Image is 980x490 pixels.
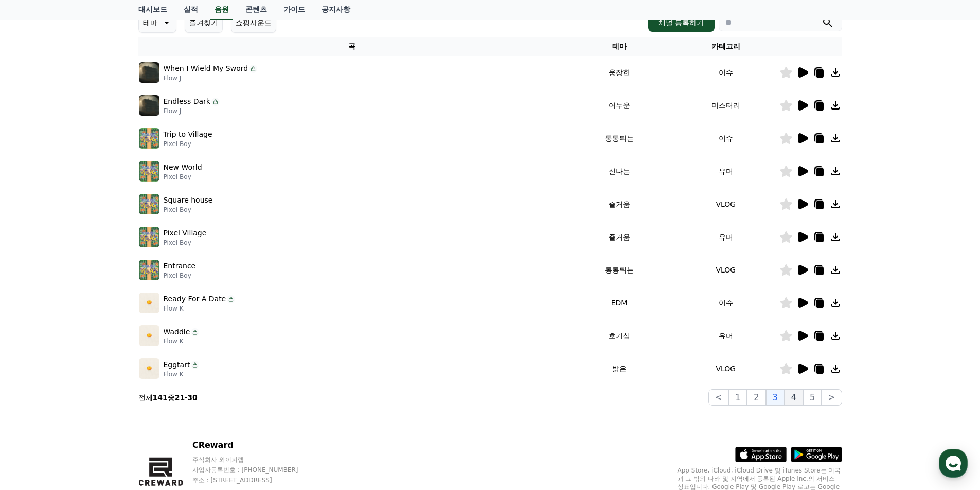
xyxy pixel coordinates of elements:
[85,241,95,250] img: point_right
[566,122,672,155] td: 통통튀는
[164,206,213,214] p: Pixel Boy
[108,215,117,225] img: point_right
[164,74,258,82] p: Flow J
[566,352,672,385] td: 밝은
[164,129,212,140] p: Trip to Village
[192,466,318,474] p: 사업자등록번호 : [PHONE_NUMBER]
[566,37,672,56] th: 테마
[566,188,672,221] td: 즐거움
[822,389,842,406] button: >
[231,12,276,33] button: 쇼핑사운드
[672,89,779,122] td: 미스터리
[164,140,212,148] p: Pixel Boy
[566,89,672,122] td: 어두운
[139,62,159,83] img: music
[164,63,248,74] p: When I Wield My Sword
[672,286,779,319] td: 이슈
[164,337,200,346] p: Flow K
[766,389,785,406] button: 3
[164,173,202,181] p: Pixel Boy
[138,37,566,56] th: 곡
[672,221,779,253] td: 유머
[164,107,220,115] p: Flow J
[672,352,779,385] td: VLOG
[56,6,95,17] div: Creward
[138,12,176,33] button: 테마
[566,221,672,253] td: 즐거움
[672,155,779,188] td: 유머
[139,95,159,116] img: music
[34,189,170,210] div: 이용 가이드를 반드시 확인 후 이용 부탁드립니다 :)
[164,96,210,107] p: Endless Dark
[34,179,170,189] div: [크리워드] 채널이 승인되었습니다.
[33,165,59,173] div: Creward
[56,17,142,25] div: 몇 분 내 답변 받으실 수 있어요
[648,13,714,32] button: 채널 등록하기
[139,128,159,149] img: music
[566,319,672,352] td: 호기심
[672,253,779,286] td: VLOG
[164,370,200,378] p: Flow K
[164,294,226,304] p: Ready For A Date
[164,271,196,280] p: Pixel Boy
[164,228,207,239] p: Pixel Village
[28,36,189,45] p: 크리에이터를 위한 플랫폼, 크리워드 입니다.
[139,161,159,182] img: music
[77,129,119,138] span: 운영시간 보기
[34,215,170,225] div: 크리워드 이용 가이드
[728,389,747,406] button: 1
[708,389,728,406] button: <
[185,12,223,33] button: 즐겨찾기
[164,162,202,173] p: New World
[566,286,672,319] td: EDM
[187,393,197,402] strong: 30
[34,266,170,287] div: *크리워드 앱 설치 시 실시간 실적 알림을 받으실 수 있어요!
[153,393,168,402] strong: 141
[672,122,779,155] td: 이슈
[175,393,185,402] strong: 21
[566,155,672,188] td: 신나는
[164,304,236,313] p: Flow K
[139,325,159,346] img: music
[785,389,803,406] button: 4
[164,239,207,247] p: Pixel Boy
[672,319,779,352] td: 유머
[139,194,159,214] img: music
[143,15,157,30] p: 테마
[138,392,198,403] p: 전체 중 -
[566,56,672,89] td: 웅장한
[139,260,159,280] img: music
[164,195,213,206] p: Square house
[672,188,779,221] td: VLOG
[192,439,318,451] p: CReward
[566,253,672,286] td: 통통튀는
[192,456,318,464] p: 주식회사 와이피랩
[192,476,318,484] p: 주소 : [STREET_ADDRESS]
[139,227,159,247] img: music
[139,293,159,313] img: music
[164,326,190,337] p: Waddle
[747,389,765,406] button: 2
[73,128,131,140] button: 운영시간 보기
[54,112,150,124] div: CReward에 문의하기
[34,251,119,261] a: [URL][DOMAIN_NAME]
[164,261,196,271] p: Entrance
[803,389,822,406] button: 5
[672,37,779,56] th: 카테고리
[34,226,119,235] a: [URL][DOMAIN_NAME]
[139,358,159,379] img: music
[672,56,779,89] td: 이슈
[164,359,190,370] p: Eggtart
[34,241,170,251] div: 자주 묻는 질문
